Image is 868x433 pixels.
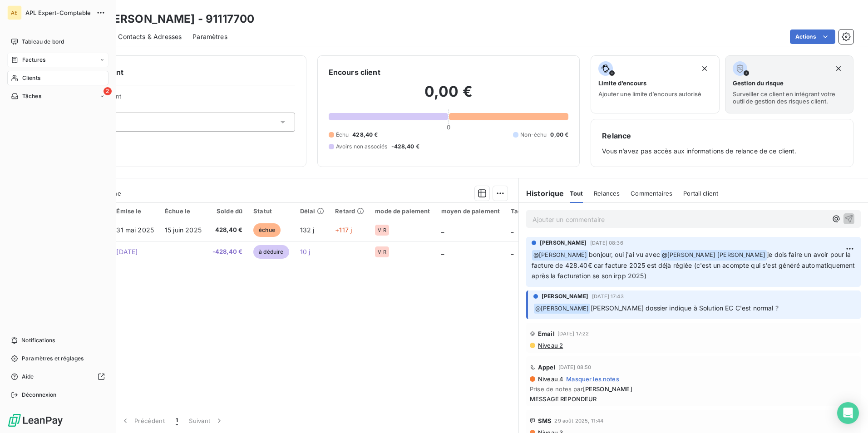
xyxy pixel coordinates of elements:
div: Tag relance [511,207,557,215]
div: mode de paiement [375,207,430,215]
span: 2 [104,87,112,95]
span: +117 j [335,226,352,234]
span: _ [441,226,444,234]
span: [PERSON_NAME] [583,385,632,393]
button: Précédent [115,411,170,430]
span: Niveau 4 [537,375,563,383]
span: 428,40 € [212,226,242,235]
span: à déduire [253,245,289,259]
span: Niveau 2 [537,342,563,349]
span: 428,40 € [352,131,378,139]
span: -428,40 € [391,143,419,151]
span: Notifications [21,336,55,344]
span: 10 j [300,248,311,256]
span: Gestion du risque [733,79,784,87]
span: Relances [594,190,620,197]
span: Tout [570,190,583,197]
span: Tâches [22,92,41,100]
h3: IND [PERSON_NAME] - 91117700 [80,11,254,27]
span: Appel [538,364,556,371]
h6: Relance [602,130,842,141]
span: APL Expert-Comptable [25,9,91,16]
span: Tableau de bord [22,38,64,46]
span: _ [511,248,513,256]
span: 15 juin 2025 [165,226,202,234]
span: 1 [176,416,178,425]
span: [DATE] 08:50 [558,364,592,370]
span: Paramètres [192,32,227,41]
div: Retard [335,207,364,215]
button: 1 [170,411,183,430]
button: Suivant [183,411,229,430]
span: Non-échu [520,131,547,139]
div: Délai [300,207,325,215]
span: Paramètres et réglages [22,354,84,363]
span: Surveiller ce client en intégrant votre outil de gestion des risques client. [733,90,846,105]
a: Aide [7,369,108,384]
span: Limite d’encours [598,79,646,87]
span: Ajouter une limite d’encours autorisé [598,90,701,98]
span: Masquer les notes [566,375,619,383]
div: moyen de paiement [441,207,500,215]
span: Échu [336,131,349,139]
span: Factures [22,56,45,64]
span: VIR [378,249,386,255]
button: Actions [790,30,835,44]
span: @ [PERSON_NAME] [PERSON_NAME] [661,250,767,261]
span: 132 j [300,226,315,234]
img: Logo LeanPay [7,413,64,428]
span: [DATE] 08:36 [590,240,623,246]
span: 0 [447,123,450,131]
span: Clients [22,74,40,82]
button: Gestion du risqueSurveiller ce client en intégrant votre outil de gestion des risques client. [725,55,853,113]
span: @ [PERSON_NAME] [534,304,590,314]
div: AE [7,5,22,20]
div: Vous n’avez pas accès aux informations de relance de ce client. [602,130,842,156]
span: 31 mai 2025 [116,226,154,234]
span: [DATE] [116,248,138,256]
span: [DATE] 17:43 [592,294,624,299]
div: Statut [253,207,289,215]
button: Limite d’encoursAjouter une limite d’encours autorisé [591,55,719,113]
div: Open Intercom Messenger [837,402,859,424]
span: [DATE] 17:22 [557,331,589,336]
span: Aide [22,373,34,381]
span: je dois faire un avoir pour la facture de 428.40€ car facture 2025 est déjà réglée (c'est un acom... [532,251,857,280]
span: Propriétés Client [73,93,295,105]
span: Commentaires [631,190,672,197]
span: VIR [378,227,386,233]
span: -428,40 € [212,247,242,256]
span: _ [511,226,513,234]
h6: Encours client [329,67,380,78]
span: 0,00 € [550,131,568,139]
span: échue [253,223,281,237]
span: @ [PERSON_NAME] [532,250,588,261]
span: Avoirs non associés [336,143,388,151]
span: MESSAGE REPONDEUR [530,395,857,403]
span: Email [538,330,555,337]
div: Solde dû [212,207,242,215]
h6: Informations client [55,67,295,78]
span: [PERSON_NAME] dossier indique à Solution EC C'est normal ? [591,304,779,312]
h2: 0,00 € [329,83,569,110]
span: 29 août 2025, 11:44 [554,418,603,423]
div: Émise le [116,207,154,215]
span: Déconnexion [22,391,57,399]
span: [PERSON_NAME] [542,292,588,300]
span: SMS [538,417,552,424]
span: bonjour, oui j'ai vu avec [589,251,660,258]
span: [PERSON_NAME] [540,239,587,247]
span: _ [441,248,444,256]
span: Prise de notes par [530,385,857,393]
span: Contacts & Adresses [118,32,182,41]
span: Portail client [683,190,718,197]
h6: Historique [519,188,564,199]
div: Échue le [165,207,202,215]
